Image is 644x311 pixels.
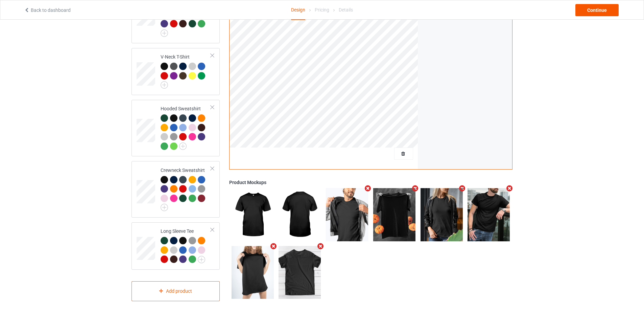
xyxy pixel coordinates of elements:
[232,246,274,298] img: regular.jpg
[373,188,415,241] img: regular.jpg
[132,161,220,218] div: Crewneck Sweatshirt
[132,100,220,156] div: Hooded Sweatshirt
[161,81,168,89] img: svg+xml;base64,PD94bWwgdmVyc2lvbj0iMS4wIiBlbmNvZGluZz0iVVRGLTgiPz4KPHN2ZyB3aWR0aD0iMjJweCIgaGVpZ2...
[458,185,467,192] i: Remove mockup
[161,105,211,149] div: Hooded Sweatshirt
[505,185,514,192] i: Remove mockup
[161,167,211,209] div: Crewneck Sweatshirt
[279,246,321,298] img: regular.jpg
[198,256,205,263] img: svg+xml;base64,PD94bWwgdmVyc2lvbj0iMS4wIiBlbmNvZGluZz0iVVRGLTgiPz4KPHN2ZyB3aWR0aD0iMjJweCIgaGVpZ2...
[339,0,353,19] div: Details
[161,204,168,211] img: svg+xml;base64,PD94bWwgdmVyc2lvbj0iMS4wIiBlbmNvZGluZz0iVVRGLTgiPz4KPHN2ZyB3aWR0aD0iMjJweCIgaGVpZ2...
[291,0,305,20] div: Design
[315,0,329,19] div: Pricing
[364,185,372,192] i: Remove mockup
[132,281,220,301] div: Add product
[132,48,220,95] div: V-Neck T-Shirt
[316,243,325,250] i: Remove mockup
[132,222,220,270] div: Long Sleeve Tee
[326,188,368,241] img: regular.jpg
[161,29,168,37] img: svg+xml;base64,PD94bWwgdmVyc2lvbj0iMS4wIiBlbmNvZGluZz0iVVRGLTgiPz4KPHN2ZyB3aWR0aD0iMjJweCIgaGVpZ2...
[411,185,419,192] i: Remove mockup
[229,179,512,186] div: Product Mockups
[161,228,211,263] div: Long Sleeve Tee
[179,142,187,150] img: svg+xml;base64,PD94bWwgdmVyc2lvbj0iMS4wIiBlbmNvZGluZz0iVVRGLTgiPz4KPHN2ZyB3aWR0aD0iMjJweCIgaGVpZ2...
[269,243,278,250] i: Remove mockup
[161,53,211,86] div: V-Neck T-Shirt
[279,188,321,241] img: regular.jpg
[575,4,619,16] div: Continue
[468,188,510,241] img: regular.jpg
[24,7,71,13] a: Back to dashboard
[232,188,274,241] img: regular.jpg
[421,188,463,241] img: regular.jpg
